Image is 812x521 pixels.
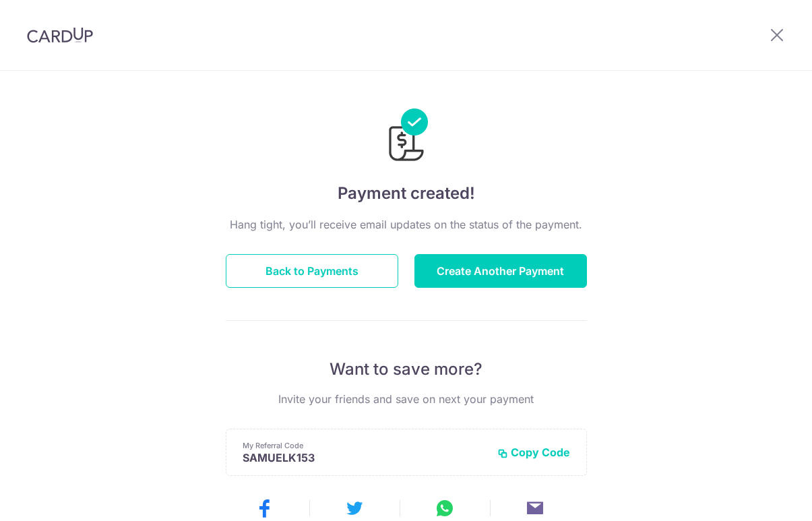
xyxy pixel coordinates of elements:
button: Back to Payments [226,254,398,288]
h4: Payment created! [226,181,587,206]
p: Hang tight, you’ll receive email updates on the status of the payment. [226,216,587,233]
p: Invite your friends and save on next your payment [226,391,587,407]
p: My Referral Code [243,440,487,451]
img: CardUp [27,27,93,43]
p: SAMUELK153 [243,451,487,464]
iframe: Opens a widget where you can find more information [725,481,799,514]
button: Copy Code [497,446,570,459]
img: Payments [385,109,428,165]
button: Create Another Payment [414,254,587,288]
p: Want to save more? [226,359,587,380]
